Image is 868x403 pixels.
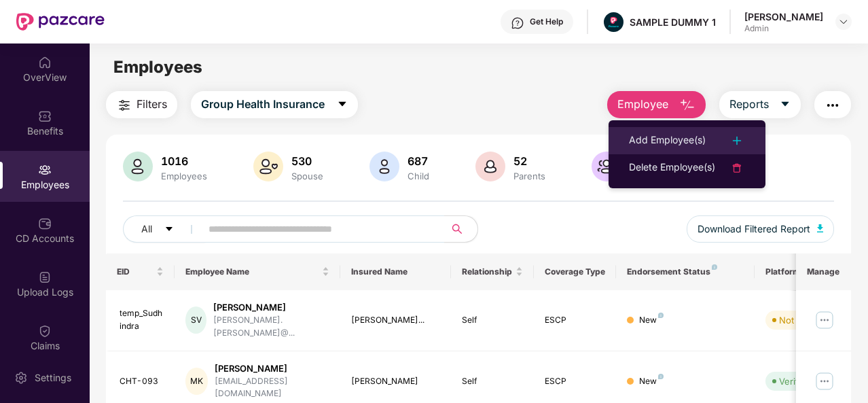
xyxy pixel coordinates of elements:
th: Manage [796,253,851,290]
img: svg+xml;base64,PHN2ZyB4bWxucz0iaHR0cDovL3d3dy53My5vcmcvMjAwMC9zdmciIHdpZHRoPSIyNCIgaGVpZ2h0PSIyNC... [729,133,745,149]
img: svg+xml;base64,PHN2ZyB4bWxucz0iaHR0cDovL3d3dy53My5vcmcvMjAwMC9zdmciIHhtbG5zOnhsaW5rPSJodHRwOi8vd3... [369,152,399,181]
img: svg+xml;base64,PHN2ZyBpZD0iSG9tZSIgeG1sbnM9Imh0dHA6Ly93d3cudzMub3JnLzIwMDAvc3ZnIiB3aWR0aD0iMjAiIG... [38,56,52,69]
img: svg+xml;base64,PHN2ZyB4bWxucz0iaHR0cDovL3d3dy53My5vcmcvMjAwMC9zdmciIHhtbG5zOnhsaW5rPSJodHRwOi8vd3... [817,224,824,232]
img: New Pazcare Logo [16,13,105,31]
span: Filters [137,96,167,113]
button: Employee [607,91,706,118]
div: 52 [511,154,548,168]
div: Settings [31,371,75,385]
span: Employees [113,57,202,77]
div: SAMPLE DUMMY 1 [630,16,716,29]
button: Filters [106,91,177,118]
img: svg+xml;base64,PHN2ZyBpZD0iQ0RfQWNjb3VudHMiIGRhdGEtbmFtZT0iQ0QgQWNjb3VudHMiIHhtbG5zPSJodHRwOi8vd3... [38,217,52,230]
button: Download Filtered Report [687,215,835,243]
div: MK [185,368,208,395]
img: svg+xml;base64,PHN2ZyB4bWxucz0iaHR0cDovL3d3dy53My5vcmcvMjAwMC9zdmciIHdpZHRoPSIyNCIgaGVpZ2h0PSIyNC... [116,97,132,113]
div: Self [462,314,523,327]
th: Employee Name [175,253,340,290]
th: Relationship [451,253,534,290]
div: Child [405,171,432,181]
img: svg+xml;base64,PHN2ZyB4bWxucz0iaHR0cDovL3d3dy53My5vcmcvMjAwMC9zdmciIHhtbG5zOnhsaW5rPSJodHRwOi8vd3... [679,97,695,113]
div: 530 [289,154,326,168]
div: [PERSON_NAME].[PERSON_NAME]@... [213,314,329,340]
div: Platform Status [765,266,840,277]
img: svg+xml;base64,PHN2ZyBpZD0iSGVscC0zMngzMiIgeG1sbnM9Imh0dHA6Ly93d3cudzMub3JnLzIwMDAvc3ZnIiB3aWR0aD... [511,16,524,30]
div: Add Employee(s) [629,133,706,149]
img: svg+xml;base64,PHN2ZyB4bWxucz0iaHR0cDovL3d3dy53My5vcmcvMjAwMC9zdmciIHdpZHRoPSI4IiBoZWlnaHQ9IjgiIH... [658,313,664,318]
div: 687 [405,154,432,168]
img: svg+xml;base64,PHN2ZyB4bWxucz0iaHR0cDovL3d3dy53My5vcmcvMjAwMC9zdmciIHhtbG5zOnhsaW5rPSJodHRwOi8vd3... [592,152,621,181]
button: search [444,215,478,243]
div: [PERSON_NAME] [215,362,329,375]
span: Download Filtered Report [698,222,810,236]
span: caret-down [164,224,174,235]
img: svg+xml;base64,PHN2ZyB4bWxucz0iaHR0cDovL3d3dy53My5vcmcvMjAwMC9zdmciIHdpZHRoPSIyNCIgaGVpZ2h0PSIyNC... [825,97,841,113]
button: Group Health Insurancecaret-down [191,91,358,118]
button: Reportscaret-down [719,91,801,118]
span: EID [117,266,154,277]
span: Reports [729,96,769,113]
div: ESCP [545,314,606,327]
div: Self [462,375,523,388]
img: svg+xml;base64,PHN2ZyBpZD0iU2V0dGluZy0yMHgyMCIgeG1sbnM9Imh0dHA6Ly93d3cudzMub3JnLzIwMDAvc3ZnIiB3aW... [14,371,28,385]
div: Delete Employee(s) [629,160,715,176]
img: svg+xml;base64,PHN2ZyB4bWxucz0iaHR0cDovL3d3dy53My5vcmcvMjAwMC9zdmciIHhtbG5zOnhsaW5rPSJodHRwOi8vd3... [253,152,283,181]
img: svg+xml;base64,PHN2ZyBpZD0iQmVuZWZpdHMiIHhtbG5zPSJodHRwOi8vd3d3LnczLm9yZy8yMDAwL3N2ZyIgd2lkdGg9Ij... [38,109,52,123]
div: New [639,375,664,388]
span: All [141,222,152,236]
div: Employees [158,171,210,181]
div: Get Help [530,16,563,27]
th: EID [106,253,175,290]
div: Verified [779,374,812,388]
div: New [639,314,664,327]
img: svg+xml;base64,PHN2ZyBpZD0iRHJvcGRvd24tMzJ4MzIiIHhtbG5zPSJodHRwOi8vd3d3LnczLm9yZy8yMDAwL3N2ZyIgd2... [838,16,849,27]
img: svg+xml;base64,PHN2ZyB4bWxucz0iaHR0cDovL3d3dy53My5vcmcvMjAwMC9zdmciIHdpZHRoPSIyNCIgaGVpZ2h0PSIyNC... [729,160,745,176]
div: temp_Sudhindra [120,307,164,333]
div: Admin [744,23,823,34]
img: svg+xml;base64,PHN2ZyBpZD0iQ2xhaW0iIHhtbG5zPSJodHRwOi8vd3d3LnczLm9yZy8yMDAwL3N2ZyIgd2lkdGg9IjIwIi... [38,324,52,338]
img: manageButton [814,370,835,392]
button: Allcaret-down [123,215,206,243]
div: [EMAIL_ADDRESS][DOMAIN_NAME] [215,375,329,401]
span: caret-down [780,99,791,111]
span: Employee [617,96,668,113]
div: Parents [511,171,548,181]
div: ESCP [545,375,606,388]
span: Relationship [462,266,513,277]
span: search [444,224,471,234]
div: [PERSON_NAME] [351,375,440,388]
span: Group Health Insurance [201,96,325,113]
img: svg+xml;base64,PHN2ZyB4bWxucz0iaHR0cDovL3d3dy53My5vcmcvMjAwMC9zdmciIHdpZHRoPSI4IiBoZWlnaHQ9IjgiIH... [658,374,664,379]
img: svg+xml;base64,PHN2ZyB4bWxucz0iaHR0cDovL3d3dy53My5vcmcvMjAwMC9zdmciIHdpZHRoPSI4IiBoZWlnaHQ9IjgiIH... [712,264,717,270]
img: svg+xml;base64,PHN2ZyBpZD0iRW1wbG95ZWVzIiB4bWxucz0iaHR0cDovL3d3dy53My5vcmcvMjAwMC9zdmciIHdpZHRoPS... [38,163,52,177]
th: Insured Name [340,253,451,290]
div: Not Verified [779,313,829,327]
span: caret-down [337,99,348,111]
img: Pazcare_Alternative_logo-01-01.png [604,12,623,32]
img: manageButton [814,309,835,331]
div: 1016 [158,154,210,168]
div: Endorsement Status [627,266,743,277]
img: svg+xml;base64,PHN2ZyB4bWxucz0iaHR0cDovL3d3dy53My5vcmcvMjAwMC9zdmciIHhtbG5zOnhsaW5rPSJodHRwOi8vd3... [123,152,153,181]
th: Coverage Type [534,253,617,290]
div: [PERSON_NAME] [213,301,329,314]
div: CHT-093 [120,375,164,388]
img: svg+xml;base64,PHN2ZyB4bWxucz0iaHR0cDovL3d3dy53My5vcmcvMjAwMC9zdmciIHhtbG5zOnhsaW5rPSJodHRwOi8vd3... [475,152,505,181]
div: SV [185,306,206,334]
div: Spouse [289,171,326,181]
div: [PERSON_NAME] [744,10,823,23]
div: [PERSON_NAME]... [351,314,440,327]
span: Employee Name [185,266,319,277]
img: svg+xml;base64,PHN2ZyBpZD0iVXBsb2FkX0xvZ3MiIGRhdGEtbmFtZT0iVXBsb2FkIExvZ3MiIHhtbG5zPSJodHRwOi8vd3... [38,270,52,284]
